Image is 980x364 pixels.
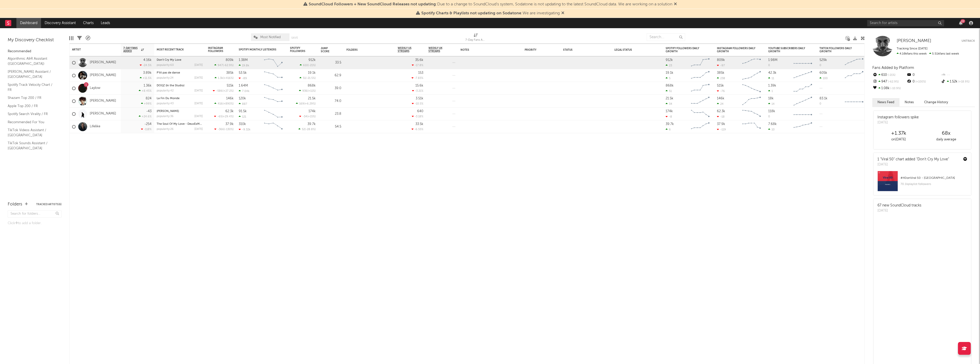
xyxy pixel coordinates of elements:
div: 51 [666,89,672,93]
span: -21 % [887,74,895,77]
a: La Fin Du Monde [157,97,179,100]
div: 62.9 [321,72,341,79]
span: 4.16k fans this week [897,52,927,55]
div: 0 [906,72,941,78]
span: 5.51k fans last week [897,52,959,55]
div: -- [941,72,975,78]
div: 7-Day Fans Added (7-Day Fans Added) [465,37,486,43]
div: -97 [717,64,725,67]
div: Edit Columns [69,31,73,46]
div: -8 [666,115,672,118]
div: -254 [144,122,152,126]
span: -21 % [309,64,315,67]
svg: Chart title [791,120,814,133]
div: ( ) [213,89,234,92]
button: Tracked Artists(6) [36,203,62,206]
input: Search for artists [867,20,944,26]
span: +27.2 % [223,90,233,92]
div: 24 [717,102,724,106]
div: ( ) [296,102,316,105]
button: News Feed [872,98,899,107]
div: 18k [768,97,774,100]
div: Filters [77,31,82,46]
a: Discovery Assistant [41,18,79,28]
div: -89 [239,77,247,80]
svg: Chart title [689,108,712,120]
span: -10.9 % [889,87,901,90]
span: -62.9 % [224,64,233,67]
div: +24.6 % [139,115,152,118]
div: Artist [72,48,111,51]
div: 67 new SoundCloud tracks [877,203,921,208]
div: 385k [226,71,234,75]
svg: Chart title [843,56,866,69]
div: 3.89k [143,71,152,75]
div: 529k [819,58,827,62]
div: 6 [666,128,671,131]
div: -3.18 % [412,115,423,118]
a: #40onViral 50 - [GEOGRAPHIC_DATA]70.1kplaylist followers [874,171,971,195]
div: Legal Status [614,48,648,51]
div: 5 [666,77,671,80]
div: 809k [717,58,725,62]
svg: Chart title [740,120,763,133]
div: ( ) [214,128,234,131]
div: 146k [226,97,234,100]
span: +6.29 % [305,102,315,105]
span: -130 % [225,128,233,131]
a: TikTok Sounds Assistant / [GEOGRAPHIC_DATA] [8,140,56,151]
div: 62.3k [225,110,234,113]
div: 10 [768,128,775,131]
div: ( ) [214,115,234,118]
span: -28.8 % [306,128,315,131]
svg: Chart title [689,82,712,95]
div: 33.5 [321,60,341,66]
div: ( ) [298,128,316,131]
div: 68 x [922,130,970,137]
button: Untrack [962,38,975,44]
div: 11 [768,77,774,80]
a: TikTok Videos Assistant / [GEOGRAPHIC_DATA] [8,127,56,138]
div: [DATE] [877,120,919,125]
a: [PERSON_NAME] [157,110,179,113]
div: 54.5 [321,124,341,130]
svg: Chart title [791,82,814,95]
div: ( ) [300,64,316,67]
div: 7.68k [768,122,777,126]
span: 51 [303,77,306,80]
span: +18.9 % [957,80,969,83]
div: ( ) [215,76,234,80]
a: Leads [97,18,114,28]
a: Apple Top 200 / FR [8,103,56,109]
span: Spotify Charts & Playlists not updating on Sodatone [421,11,521,15]
div: +99 % [141,102,152,105]
span: Weekly US Streams [398,47,416,53]
svg: Chart title [262,69,285,82]
div: 7-Day Fans Added (7-Day Fans Added) [465,31,486,46]
a: [PERSON_NAME] [90,73,116,78]
div: -43 [146,110,152,113]
div: 238 [717,77,725,80]
span: Tracking Since: [DATE] [897,47,927,50]
span: Dismiss [561,11,564,15]
div: popularity: 42 [157,89,174,92]
div: 70.1k playlist followers [901,181,967,187]
svg: Chart title [689,95,712,108]
span: 7-Day Fans Added [123,47,140,53]
div: Click to add a folder. [8,220,62,226]
div: +1.37k [875,130,922,137]
div: -119 [717,128,726,131]
div: 868k [666,84,674,87]
span: -586 [216,90,223,92]
div: 35.6k [415,58,423,62]
svg: Chart title [262,108,285,120]
span: 52 [302,128,305,131]
span: 947 [218,64,223,67]
div: 0 [819,64,821,67]
div: ( ) [299,115,316,118]
span: -366 [218,128,224,131]
a: Charts [79,18,97,28]
span: Dismiss [674,2,677,6]
div: Jump Score [321,47,334,53]
div: popularity: 36 [157,115,174,118]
